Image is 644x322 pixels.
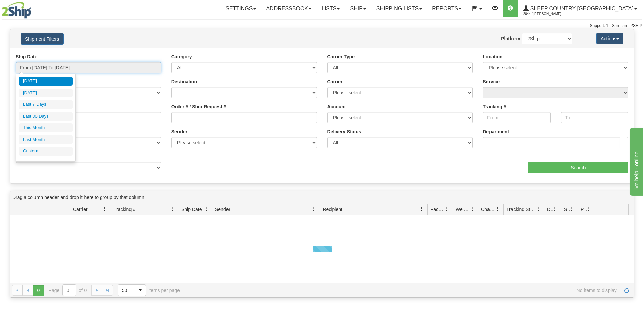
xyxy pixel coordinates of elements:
[5,4,63,12] div: live help - online
[189,288,617,293] span: No items to display
[99,203,111,215] a: Carrier filter column settings
[19,89,73,98] li: [DATE]
[529,6,634,11] span: Sleep Country [GEOGRAPHIC_DATA]
[73,206,88,213] span: Carrier
[467,203,478,215] a: Weight filter column settings
[427,0,467,17] a: Reports
[181,206,202,213] span: Ship Date
[261,0,316,17] a: Addressbook
[566,203,578,215] a: Shipment Issues filter column settings
[16,53,38,60] label: Ship Date
[583,203,595,215] a: Pickup Status filter column settings
[483,112,550,123] input: From
[323,206,342,213] span: Recipient
[19,112,73,121] li: Last 30 Days
[345,0,371,17] a: Ship
[441,203,453,215] a: Packages filter column settings
[523,10,574,17] span: 2044 / [PERSON_NAME]
[506,206,536,213] span: Tracking Status
[114,206,136,213] span: Tracking #
[118,284,180,296] span: items per page
[171,128,187,135] label: Sender
[596,33,623,44] button: Actions
[327,103,346,110] label: Account
[167,203,178,215] a: Tracking # filter column settings
[561,112,628,123] input: To
[10,191,634,204] div: grid grouping header
[49,284,87,296] span: Page of 0
[19,123,73,132] li: This Month
[621,285,632,296] a: Refresh
[327,53,355,60] label: Carrier Type
[564,206,570,213] span: Shipment Issues
[547,206,553,213] span: Delivery Status
[118,284,146,296] span: Page sizes drop down
[316,0,345,17] a: Lists
[481,206,495,213] span: Charge
[19,147,73,156] li: Custom
[19,77,73,86] li: [DATE]
[483,53,502,60] label: Location
[327,78,343,85] label: Carrier
[628,126,643,195] iframe: chat widget
[483,103,506,110] label: Tracking #
[581,206,587,213] span: Pickup Status
[430,206,445,213] span: Packages
[200,203,212,215] a: Ship Date filter column settings
[2,23,642,29] div: Support: 1 - 855 - 55 - 2SHIP
[215,206,230,213] span: Sender
[171,53,192,60] label: Category
[371,0,427,17] a: Shipping lists
[483,128,509,135] label: Department
[135,285,146,296] span: select
[171,103,226,110] label: Order # / Ship Request #
[549,203,561,215] a: Delivery Status filter column settings
[456,206,470,213] span: Weight
[2,2,31,19] img: logo2044.jpg
[528,162,628,173] input: Search
[492,203,503,215] a: Charge filter column settings
[483,78,500,85] label: Service
[19,100,73,109] li: Last 7 Days
[416,203,427,215] a: Recipient filter column settings
[518,0,642,17] a: Sleep Country [GEOGRAPHIC_DATA] 2044 / [PERSON_NAME]
[21,33,64,45] button: Shipment Filters
[327,128,361,135] label: Delivery Status
[33,285,44,296] span: Page 0
[501,35,520,42] label: Platform
[122,287,131,294] span: 50
[171,78,197,85] label: Destination
[308,203,320,215] a: Sender filter column settings
[532,203,544,215] a: Tracking Status filter column settings
[19,135,73,144] li: Last Month
[220,0,261,17] a: Settings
